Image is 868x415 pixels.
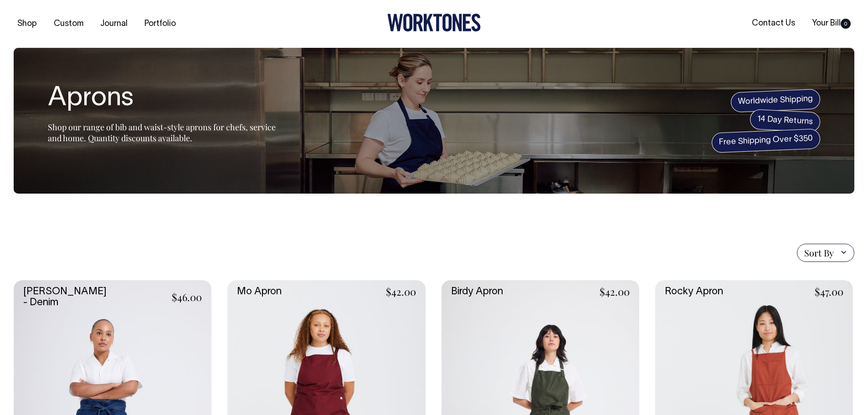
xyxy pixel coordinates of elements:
[808,16,854,31] a: Your Bill0
[841,19,851,29] span: 0
[141,16,180,31] a: Portfolio
[48,84,276,113] h1: Aprons
[711,128,821,153] span: Free Shipping Over $350
[48,122,276,143] span: Shop our range of bib and waist-style aprons for chefs, service and home. Quantity discounts avai...
[748,16,799,31] a: Contact Us
[50,16,87,31] a: Custom
[730,89,821,113] span: Worldwide Shipping
[750,109,821,133] span: 14 Day Returns
[97,16,131,31] a: Journal
[804,247,834,258] span: Sort By
[14,16,41,31] a: Shop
